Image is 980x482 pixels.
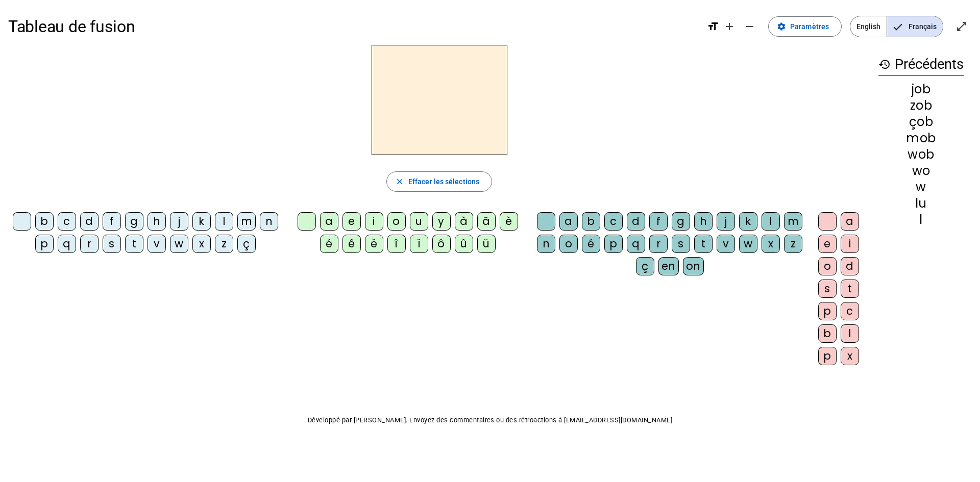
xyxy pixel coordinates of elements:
div: wo [878,165,964,177]
div: k [739,212,757,231]
div: s [103,235,121,253]
mat-icon: settings [777,22,786,31]
button: Diminuer la taille de la police [740,16,760,37]
div: i [365,212,383,231]
div: k [192,212,211,231]
div: j [170,212,188,231]
div: v [148,235,166,253]
div: f [103,212,121,231]
div: d [841,257,859,275]
div: r [649,235,668,253]
div: s [672,235,690,253]
div: n [260,212,278,231]
div: n [537,235,555,253]
div: ë [365,235,383,253]
div: v [717,235,735,253]
div: à [455,212,473,231]
div: b [35,212,54,231]
div: q [627,235,645,253]
mat-icon: open_in_full [955,20,968,33]
div: t [694,235,713,253]
div: p [818,347,837,365]
div: ô [432,235,451,253]
div: a [320,212,338,231]
div: p [35,235,54,253]
div: c [58,212,76,231]
div: en [658,257,679,275]
div: p [818,302,837,320]
div: i [841,235,859,253]
button: Entrer en plein écran [951,16,972,37]
div: wob [878,148,964,161]
span: English [850,16,887,37]
div: x [841,347,859,365]
div: h [148,212,166,231]
div: e [342,212,361,231]
div: ü [477,235,496,253]
div: mob [878,132,964,144]
div: t [125,235,143,253]
div: s [818,280,837,298]
button: Paramètres [768,16,842,37]
div: x [762,235,780,253]
h1: Tableau de fusion [8,10,699,43]
div: l [878,214,964,226]
div: ç [636,257,654,275]
div: é [320,235,338,253]
div: l [762,212,780,231]
div: ç [237,235,256,253]
div: z [784,235,802,253]
div: z [215,235,233,253]
div: d [80,212,99,231]
h3: Précédents [878,53,964,76]
div: w [170,235,188,253]
button: Effacer les sélections [386,171,492,192]
div: w [739,235,757,253]
mat-icon: history [878,58,891,70]
span: Effacer les sélections [408,175,479,188]
div: â [477,212,496,231]
div: m [237,212,256,231]
div: r [80,235,99,253]
mat-icon: add [723,20,736,33]
div: h [694,212,713,231]
div: çob [878,116,964,128]
div: b [582,212,600,231]
div: ê [342,235,361,253]
mat-icon: close [395,177,404,186]
p: Développé par [PERSON_NAME]. Envoyez des commentaires ou des rétroactions à [EMAIL_ADDRESS][DOMAI... [8,414,972,426]
div: e [818,235,837,253]
div: l [841,324,859,343]
div: î [387,235,406,253]
div: job [878,83,964,95]
div: zob [878,99,964,112]
div: è [500,212,518,231]
mat-button-toggle-group: Language selection [850,16,943,37]
mat-icon: remove [744,20,756,33]
div: û [455,235,473,253]
div: m [784,212,802,231]
div: o [387,212,406,231]
div: g [672,212,690,231]
div: c [604,212,623,231]
span: Français [887,16,943,37]
div: a [559,212,578,231]
div: t [841,280,859,298]
div: d [627,212,645,231]
div: o [818,257,837,275]
mat-icon: format_size [707,20,719,33]
div: w [878,181,964,193]
div: q [58,235,76,253]
button: Augmenter la taille de la police [719,16,740,37]
div: p [604,235,623,253]
div: on [683,257,704,275]
div: ï [410,235,428,253]
div: é [582,235,600,253]
div: b [818,324,837,343]
div: l [215,212,233,231]
div: y [432,212,451,231]
div: j [717,212,735,231]
div: x [192,235,211,253]
div: f [649,212,668,231]
span: Paramètres [790,20,829,33]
